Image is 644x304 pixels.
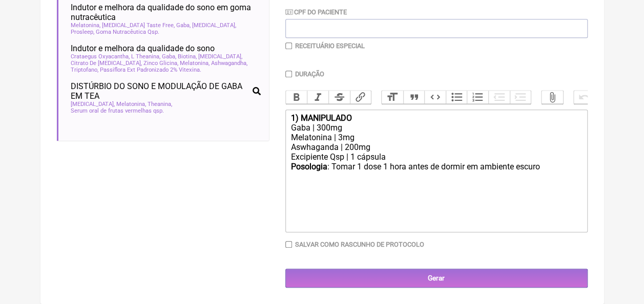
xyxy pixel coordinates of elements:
div: Gaba | 300mg [290,123,581,133]
label: Duração [295,70,324,78]
button: Bold [286,91,307,104]
span: L Theanina [131,53,160,60]
span: Ashwagandha [211,60,247,67]
span: Melatonina [116,101,146,107]
div: Aswhaganda | 200mg [290,142,581,152]
button: Quote [403,91,425,104]
span: Passiflora Ext Padronizado 2% Vitexina [100,67,201,73]
button: Strikethrough [328,91,350,104]
button: Heading [382,91,403,104]
button: Link [350,91,371,104]
span: Melatonina [71,22,100,29]
span: Indutor e melhora da qualidade do sono em goma nutracêutica [71,3,261,22]
button: Attach Files [542,91,563,104]
div: Melatonina | 3mg [290,133,581,142]
span: Biotina [178,53,197,60]
label: Receituário Especial [295,42,365,50]
strong: 1) MANIPULADO [290,113,351,123]
button: Numbers [467,91,488,104]
span: Prosleep [71,29,94,35]
span: Goma Nutracêutica Qsp [96,29,159,35]
button: Code [424,91,446,104]
span: [MEDICAL_DATA] [198,53,242,60]
span: Theanina [148,101,172,107]
span: Crataegus Oxyacantha [71,53,130,60]
span: Indutor e melhora da qualidade do sono [71,44,215,53]
span: Citrato De [MEDICAL_DATA] [71,60,142,67]
span: Gaba [162,53,176,60]
span: [MEDICAL_DATA] [71,101,115,107]
label: Salvar como rascunho de Protocolo [295,241,424,248]
button: Bullets [446,91,467,104]
span: Triptofano [71,67,98,73]
span: Zinco Glicina [143,60,178,67]
button: Increase Level [510,91,531,104]
span: DISTÚRBIO DO SONO E MODULAÇÃO DE GABA EM TEA [71,81,248,101]
span: Serum oral de frutas vermelhas qsp [71,107,164,114]
span: Gaba [176,22,191,29]
div: Excipiente Qsp | 1 cápsula [290,152,581,162]
span: [MEDICAL_DATA] Taste Free [102,22,175,29]
button: Decrease Level [488,91,510,104]
label: CPF do Paciente [285,8,347,16]
strong: Posologia [290,162,327,171]
span: [MEDICAL_DATA] [192,22,236,29]
span: Melatonina [180,60,210,67]
div: : Tomar 1 dose 1 hora antes de dormir em ambiente escuro ㅤ [290,162,581,182]
button: Undo [574,91,595,104]
input: Gerar [285,269,588,288]
button: Italic [307,91,328,104]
